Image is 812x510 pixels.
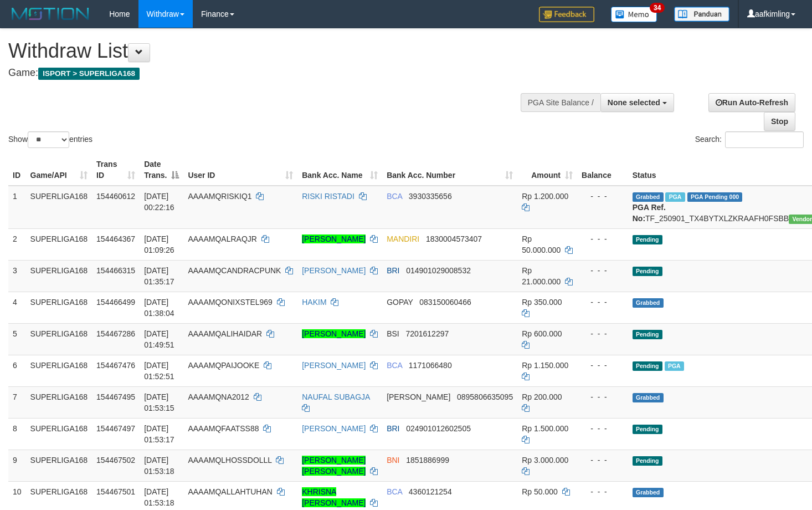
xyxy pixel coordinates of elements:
[26,418,92,450] td: SUPERLIGA168
[582,191,624,202] div: - - -
[26,154,92,186] th: Game/API: activate to sort column ascending
[633,425,662,434] span: Pending
[144,298,174,318] span: [DATE] 01:38:04
[539,7,594,22] img: Feedback.jpg
[406,266,471,275] span: Copy 014901029008532 to clipboard
[405,329,449,338] span: Copy 7201612297 to clipboard
[522,424,568,433] span: Rp 1.500.000
[517,154,577,186] th: Amount: activate to sort column ascending
[8,186,26,229] td: 1
[522,266,561,286] span: Rp 21.000.000
[38,68,140,80] span: ISPORT > SUPERLIGA168
[8,450,26,481] td: 9
[695,131,804,148] label: Search:
[188,329,262,338] span: AAAAMQALIHAIDAR
[26,292,92,323] td: SUPERLIGA168
[409,361,452,370] span: Copy 1171066480 to clipboard
[28,131,69,148] select: Showentries
[96,234,135,243] span: 154464367
[522,487,558,496] span: Rp 50.000
[387,361,402,370] span: BCA
[674,7,729,22] img: panduan.png
[665,192,685,202] span: Marked by aafnonsreyleab
[188,234,256,243] span: AAAAMQALRAQJR
[633,298,664,308] span: Grabbed
[26,186,92,229] td: SUPERLIGA168
[8,292,26,323] td: 4
[144,361,174,381] span: [DATE] 01:52:51
[387,392,450,401] span: [PERSON_NAME]
[522,392,562,401] span: Rp 200.000
[406,424,471,433] span: Copy 024901012602505 to clipboard
[522,329,562,338] span: Rp 600.000
[96,424,135,433] span: 154467497
[600,93,674,112] button: None selected
[633,488,664,497] span: Grabbed
[26,228,92,260] td: SUPERLIGA168
[582,328,624,339] div: - - -
[582,233,624,244] div: - - -
[8,68,530,79] h4: Game:
[96,392,135,401] span: 154467495
[633,267,662,276] span: Pending
[144,392,174,412] span: [DATE] 01:53:15
[144,329,174,349] span: [DATE] 01:49:51
[26,386,92,418] td: SUPERLIGA168
[409,192,452,201] span: Copy 3930335656 to clipboard
[665,361,684,371] span: Marked by aafnonsreyleab
[92,154,140,186] th: Trans ID: activate to sort column ascending
[140,154,183,186] th: Date Trans.: activate to sort column descending
[633,393,664,402] span: Grabbed
[387,234,419,243] span: MANDIRI
[426,234,482,243] span: Copy 1830004573407 to clipboard
[522,361,568,370] span: Rp 1.150.000
[144,424,174,444] span: [DATE] 01:53:17
[8,418,26,450] td: 8
[521,93,600,112] div: PGA Site Balance /
[302,329,366,338] a: [PERSON_NAME]
[633,330,662,339] span: Pending
[96,329,135,338] span: 154467286
[633,192,664,202] span: Grabbed
[633,361,662,371] span: Pending
[8,260,26,292] td: 3
[387,266,399,275] span: BRI
[522,456,568,465] span: Rp 3.000.000
[382,154,517,186] th: Bank Acc. Number: activate to sort column ascending
[96,487,135,496] span: 154467501
[144,456,174,476] span: [DATE] 01:53:18
[457,392,513,401] span: Copy 0895806635095 to clipboard
[302,298,326,307] a: HAKIM
[8,6,92,22] img: MOTION_logo.png
[8,131,92,148] label: Show entries
[302,361,366,370] a: [PERSON_NAME]
[577,154,628,186] th: Balance
[633,203,666,223] b: PGA Ref. No:
[522,234,561,254] span: Rp 50.000.000
[582,297,624,308] div: - - -
[96,456,135,465] span: 154467502
[633,456,662,466] span: Pending
[387,298,413,307] span: GOPAY
[26,260,92,292] td: SUPERLIGA168
[409,487,452,496] span: Copy 4360121254 to clipboard
[26,323,92,355] td: SUPERLIGA168
[96,361,135,370] span: 154467476
[8,355,26,386] td: 6
[188,361,259,370] span: AAAAMQPAIJOOKE
[188,424,259,433] span: AAAAMQFAATSS88
[725,131,804,148] input: Search:
[144,487,174,507] span: [DATE] 01:53:18
[582,391,624,402] div: - - -
[708,93,795,112] a: Run Auto-Refresh
[8,228,26,260] td: 2
[302,234,366,243] a: [PERSON_NAME]
[387,329,399,338] span: BSI
[26,450,92,481] td: SUPERLIGA168
[302,192,354,201] a: RISKI RISTADI
[302,424,366,433] a: [PERSON_NAME]
[387,424,399,433] span: BRI
[687,192,743,202] span: PGA Pending
[406,456,449,465] span: Copy 1851886999 to clipboard
[26,355,92,386] td: SUPERLIGA168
